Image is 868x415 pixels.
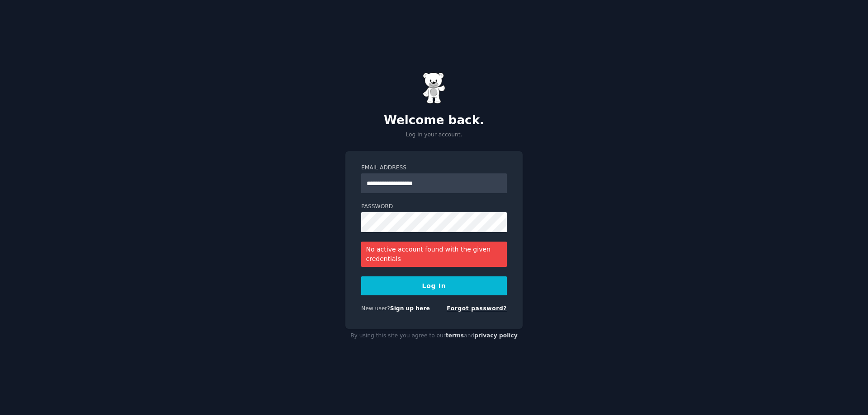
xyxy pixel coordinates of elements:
img: Gummy Bear [423,72,445,104]
span: New user? [361,305,390,312]
div: By using this site you agree to our and [345,329,523,343]
a: Sign up here [390,305,430,312]
button: Log In [361,276,507,295]
label: Password [361,203,507,211]
label: Email Address [361,164,507,172]
a: terms [446,332,464,339]
a: privacy policy [474,332,518,339]
p: Log in your account. [345,131,523,139]
h2: Welcome back. [345,113,523,128]
a: Forgot password? [447,305,507,312]
div: No active account found with the given credentials [361,242,507,267]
